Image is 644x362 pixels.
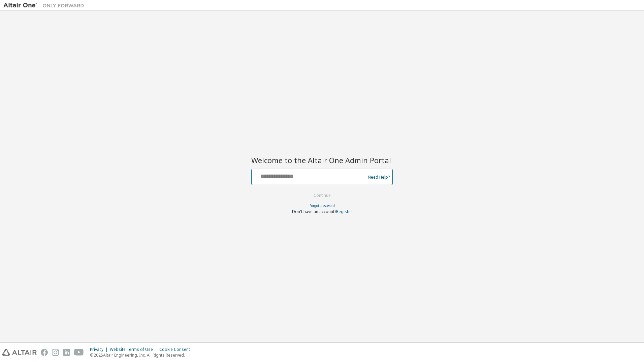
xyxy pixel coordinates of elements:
div: Cookie Consent [159,347,194,352]
div: Privacy [90,347,110,352]
h2: Welcome to the Altair One Admin Portal [251,155,393,165]
img: instagram.svg [52,349,59,356]
img: altair_logo.svg [2,349,37,356]
img: youtube.svg [74,349,84,356]
img: facebook.svg [41,349,48,356]
img: Altair One [3,2,88,9]
a: Forgot password [310,203,335,208]
p: © 2025 Altair Engineering, Inc. All Rights Reserved. [90,352,194,358]
img: linkedin.svg [63,349,70,356]
div: Website Terms of Use [110,347,159,352]
a: Register [336,209,352,214]
a: Need Help? [368,177,390,177]
span: Don't have an account? [292,209,336,214]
